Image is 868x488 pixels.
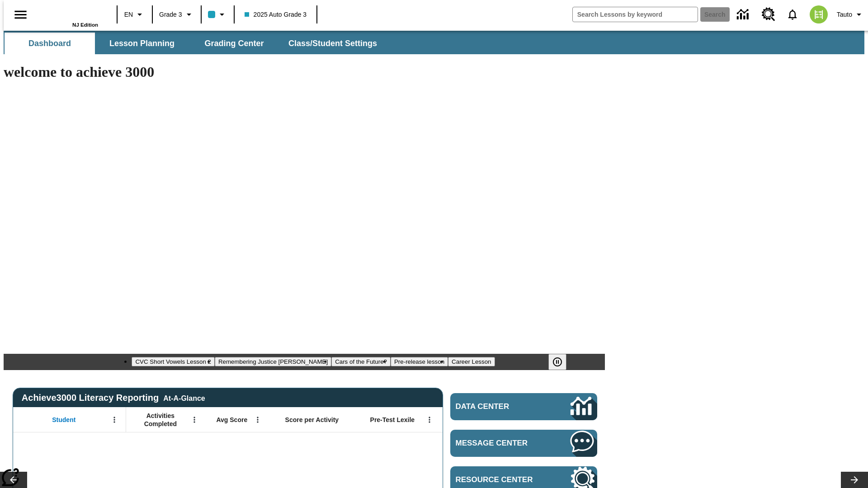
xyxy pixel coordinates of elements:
[448,357,495,366] button: Slide 5 Career Lesson
[4,33,385,54] div: SubNavbar
[245,10,307,19] span: 2025 Auto Grade 3
[391,357,448,366] button: Slide 4 Pre-release lesson
[456,439,543,448] span: Message Center
[423,413,436,427] button: Open Menu
[163,393,205,403] div: At-A-Glance
[756,2,781,27] a: Resource Center, Will open in new tab
[731,2,756,27] a: Data Center
[204,6,231,23] button: Class color is light blue. Change class color
[132,357,214,366] button: Slide 1 CVC Short Vowels Lesson 2
[159,10,182,19] span: Grade 3
[52,416,75,424] span: Student
[573,7,698,22] input: search field
[833,6,868,23] button: Profile/Settings
[72,22,98,28] span: NJ Edition
[97,33,187,54] button: Lesson Planning
[285,416,339,424] span: Score per Activity
[131,412,190,428] span: Activities Completed
[781,3,804,26] a: Notifications
[370,416,415,424] span: Pre-Test Lexile
[216,416,247,424] span: Avg Score
[804,3,833,26] button: Select a new avatar
[841,472,868,488] button: Lesson carousel, Next
[39,4,98,22] a: Home
[548,354,566,370] button: Pause
[4,64,605,80] h1: welcome to achieve 3000
[156,6,198,23] button: Grade: Grade 3, Select a grade
[189,33,279,54] button: Grading Center
[331,357,391,366] button: Slide 3 Cars of the Future?
[109,38,175,49] span: Lesson Planning
[456,475,543,484] span: Resource Center
[450,393,597,420] a: Data Center
[108,413,121,427] button: Open Menu
[281,33,384,54] button: Class/Student Settings
[204,38,264,49] span: Grading Center
[837,10,852,19] span: Tauto
[251,413,264,427] button: Open Menu
[28,38,71,49] span: Dashboard
[288,38,377,49] span: Class/Student Settings
[548,354,576,370] div: Pause
[7,1,34,28] button: Open side menu
[39,3,98,28] div: Home
[124,10,133,19] span: EN
[456,402,540,411] span: Data Center
[188,413,201,427] button: Open Menu
[5,33,95,54] button: Dashboard
[810,5,828,23] img: avatar image
[22,393,205,403] span: Achieve3000 Literacy Reporting
[450,430,597,457] a: Message Center
[4,31,864,54] div: SubNavbar
[215,357,331,366] button: Slide 2 Remembering Justice O'Connor
[120,6,149,23] button: Language: EN, Select a language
